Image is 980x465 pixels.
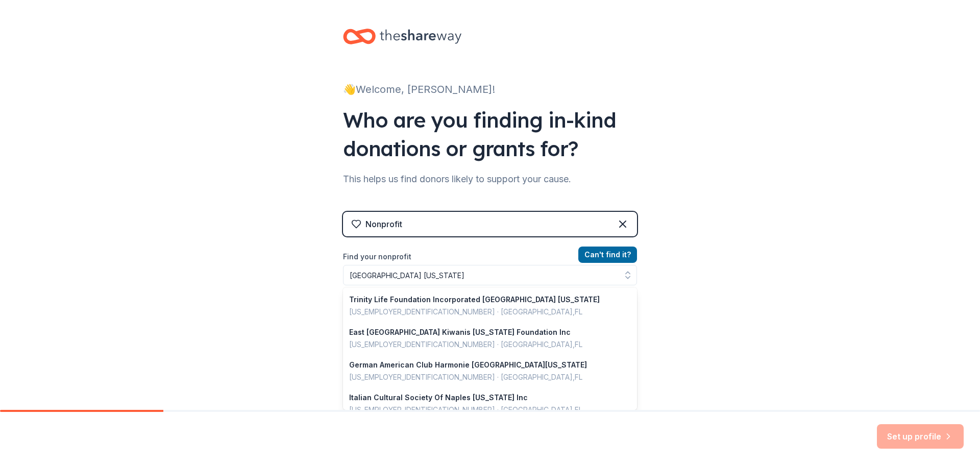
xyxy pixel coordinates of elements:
div: [US_EMPLOYER_IDENTIFICATION_NUMBER] · [GEOGRAPHIC_DATA] , FL [349,371,619,383]
div: East [GEOGRAPHIC_DATA] Kiwanis [US_STATE] Foundation Inc [349,326,619,338]
div: [US_EMPLOYER_IDENTIFICATION_NUMBER] · [GEOGRAPHIC_DATA] , FL [349,306,619,318]
div: Trinity Life Foundation Incorporated [GEOGRAPHIC_DATA] [US_STATE] [349,293,619,306]
div: Italian Cultural Society Of Naples [US_STATE] Inc [349,391,619,404]
div: German American Club Harmonie [GEOGRAPHIC_DATA][US_STATE] [349,359,619,371]
input: Search by name, EIN, or city [343,265,637,285]
div: [US_EMPLOYER_IDENTIFICATION_NUMBER] · [GEOGRAPHIC_DATA] , FL [349,404,619,416]
div: [US_EMPLOYER_IDENTIFICATION_NUMBER] · [GEOGRAPHIC_DATA] , FL [349,338,619,351]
